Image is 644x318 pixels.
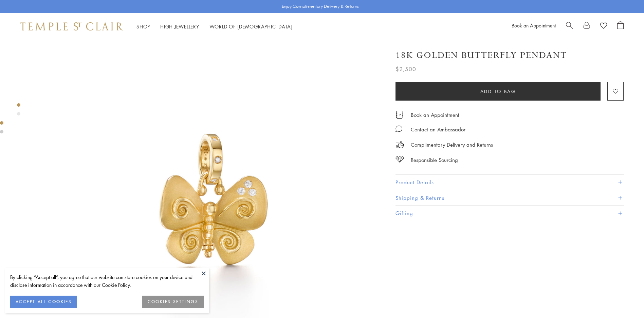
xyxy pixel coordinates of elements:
[395,141,404,149] img: icon_delivery.svg
[395,49,567,61] h1: 18K Golden Butterfly Pendant
[136,22,293,31] nav: Main navigation
[411,141,493,149] p: Complimentary Delivery and Returns
[600,21,607,31] a: View Wishlist
[160,23,199,30] a: High JewelleryHigh Jewellery
[20,22,123,30] img: Temple St. Clair
[610,286,637,311] iframe: Gorgias live chat messenger
[395,82,601,101] button: Add to bag
[411,125,465,134] div: Contact an Ambassador
[395,206,624,221] button: Gifting
[136,23,150,30] a: ShopShop
[395,190,624,206] button: Shipping & Returns
[10,296,77,308] button: ACCEPT ALL COOKIES
[10,273,204,289] div: By clicking “Accept all”, you agree that our website can store cookies on your device and disclos...
[282,3,359,10] p: Enjoy Complimentary Delivery & Returns
[395,156,404,163] img: icon_sourcing.svg
[411,156,458,164] div: Responsible Sourcing
[17,102,20,121] div: Product gallery navigation
[411,111,459,119] a: Book an Appointment
[209,23,293,30] a: World of [DEMOGRAPHIC_DATA]World of [DEMOGRAPHIC_DATA]
[566,21,573,31] a: Search
[395,125,402,132] img: MessageIcon-01_2.svg
[617,21,624,31] a: Open Shopping Bag
[395,175,624,190] button: Product Details
[142,296,204,308] button: COOKIES SETTINGS
[512,22,556,29] a: Book an Appointment
[480,88,516,95] span: Add to bag
[395,111,404,119] img: icon_appointment.svg
[395,65,416,73] span: $2,500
